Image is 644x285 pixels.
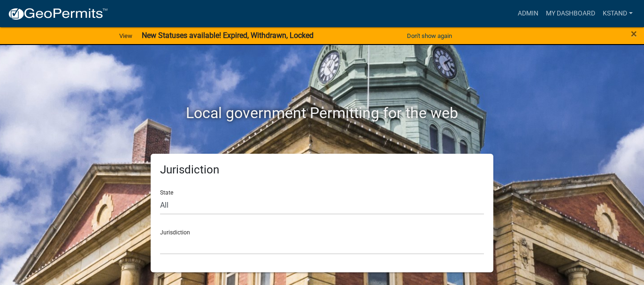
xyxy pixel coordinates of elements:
a: Admin [514,5,542,22]
a: View [115,28,136,44]
h5: Jurisdiction [160,163,484,177]
button: Close [631,28,637,39]
a: kstand [599,5,636,22]
h2: Local government Permitting for the web [61,104,583,122]
strong: New Statuses available! Expired, Withdrawn, Locked [142,31,314,40]
button: Don't show again [403,28,456,44]
span: × [631,27,637,40]
a: My Dashboard [542,5,599,22]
